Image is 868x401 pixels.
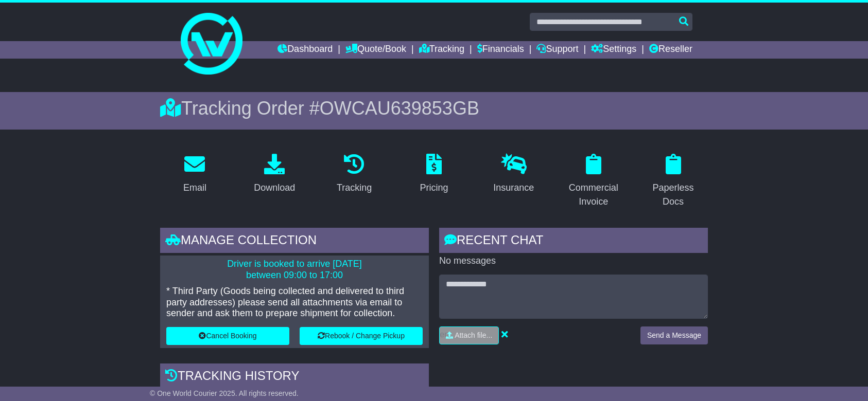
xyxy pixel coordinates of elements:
[638,150,708,212] a: Paperless Docs
[640,326,708,344] button: Send a Message
[320,98,479,119] span: OWCAU639853GB
[247,150,302,198] a: Download
[565,181,621,209] div: Commercial Invoice
[487,150,541,198] a: Insurance
[477,41,524,59] a: Financials
[439,256,708,267] p: No messages
[439,228,708,256] div: RECENT CHAT
[559,150,628,212] a: Commercial Invoice
[166,259,423,281] p: Driver is booked to arrive [DATE] between 09:00 to 17:00
[493,181,534,195] div: Insurance
[649,41,692,59] a: Reseller
[160,363,429,391] div: Tracking history
[591,41,636,59] a: Settings
[160,228,429,256] div: Manage collection
[300,327,423,345] button: Rebook / Change Pickup
[183,181,206,195] div: Email
[177,150,213,198] a: Email
[420,181,448,195] div: Pricing
[254,181,295,195] div: Download
[166,327,289,345] button: Cancel Booking
[150,389,299,397] span: © One World Courier 2025. All rights reserved.
[345,41,406,59] a: Quote/Book
[166,286,423,319] p: * Third Party (Goods being collected and delivered to third party addresses) please send all atta...
[277,41,333,59] a: Dashboard
[160,97,708,119] div: Tracking Order #
[419,41,464,59] a: Tracking
[337,181,372,195] div: Tracking
[645,181,701,209] div: Paperless Docs
[413,150,455,198] a: Pricing
[536,41,578,59] a: Support
[330,150,378,198] a: Tracking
